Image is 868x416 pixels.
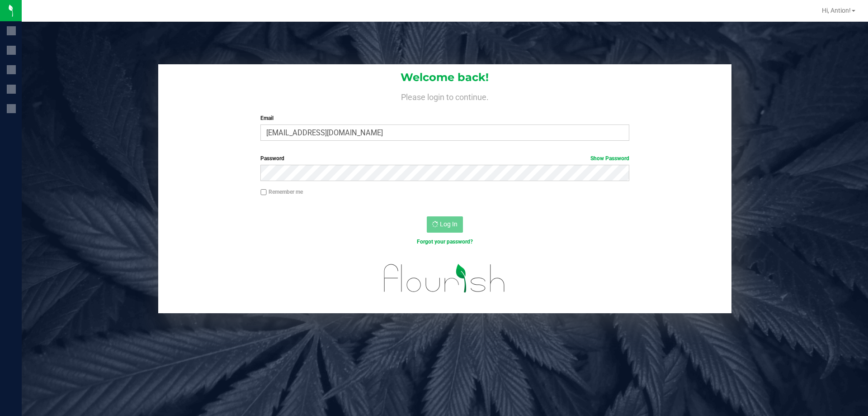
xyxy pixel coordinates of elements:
[822,7,851,14] span: Hi, Antion!
[158,91,731,101] h4: Please login to continue.
[260,188,303,196] label: Remember me
[373,255,516,301] img: flourish_logo.svg
[158,72,731,83] h1: Welcome back!
[427,216,463,233] button: Log In
[260,189,267,196] input: Remember me
[260,155,284,162] span: Password
[440,220,458,228] span: Log In
[260,114,629,122] label: Email
[590,155,629,162] a: Show Password
[417,239,473,245] a: Forgot your password?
